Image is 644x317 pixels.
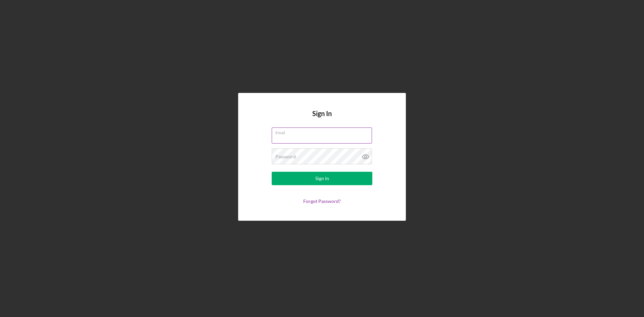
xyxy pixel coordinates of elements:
h4: Sign In [312,110,332,127]
div: Sign In [315,172,329,185]
a: Forgot Password? [303,198,341,204]
label: Email [275,128,372,135]
label: Password [275,154,296,159]
button: Sign In [272,172,372,185]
